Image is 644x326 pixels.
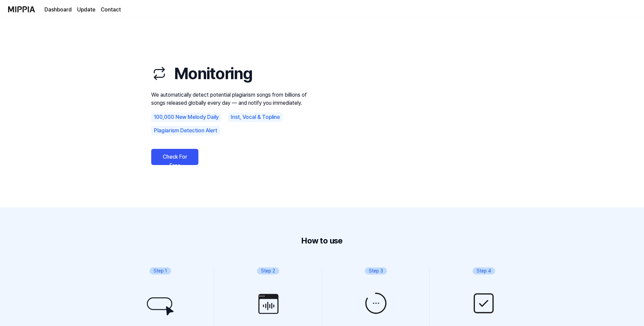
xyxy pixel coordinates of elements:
[151,61,313,86] h1: Monitoring
[362,290,389,317] img: step3
[150,267,171,274] div: Step 1
[101,6,121,14] a: Contact
[151,91,313,107] p: We automatically detect potential plagiarism songs from billions of songs released globally every...
[147,297,174,316] img: step1
[151,112,221,122] div: 100,000 New Melody Daily
[257,267,279,274] div: Step 2
[365,267,387,274] div: Step 3
[228,112,283,122] div: Inst, Vocal & Topline
[470,290,497,317] img: step4
[255,290,282,317] img: step2
[473,267,495,274] div: Step 4
[44,6,72,14] a: Dashboard
[77,6,95,14] a: Update
[79,234,565,247] div: How to use
[151,126,220,135] div: Plagiarism Detection Alert
[151,149,198,165] a: Check For Free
